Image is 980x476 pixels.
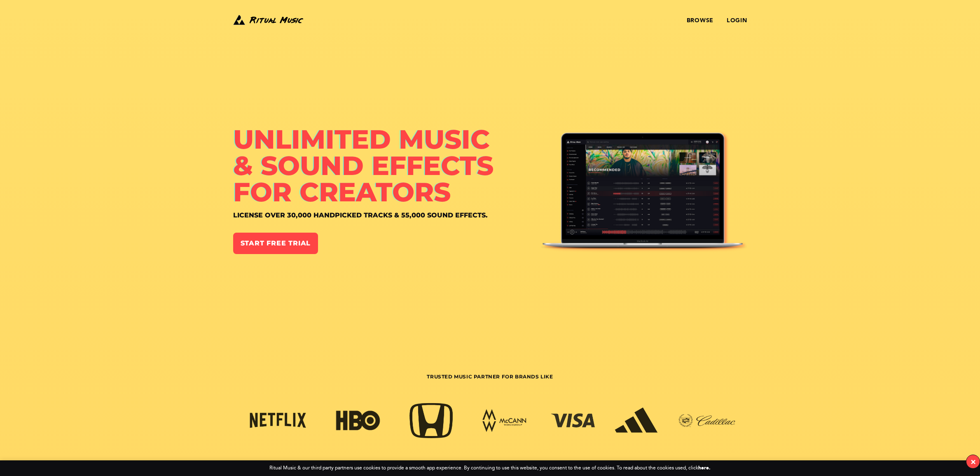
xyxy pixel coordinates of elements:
[233,126,542,205] h1: Unlimited Music & Sound Effects for Creators
[233,212,542,219] h4: License over 30,000 handpicked tracks & 55,000 sound effects.
[332,409,384,432] img: hbo
[541,131,747,256] img: Ritual Music
[269,465,711,471] div: Ritual Music & our third party partners use cookies to provide a smooth app experience. By contin...
[245,410,311,431] img: netflix
[698,465,711,471] a: here.
[405,401,458,441] img: honda
[674,411,740,430] img: cadillac
[233,13,303,26] img: Ritual Music
[971,457,976,467] div: ×
[233,233,318,254] a: Start Free Trial
[233,373,747,399] h3: Trusted Music Partner for Brands Like
[727,17,747,24] a: Login
[687,17,713,24] a: Browse
[610,406,663,436] img: adidas
[547,411,599,431] img: visa
[478,408,531,433] img: mccann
